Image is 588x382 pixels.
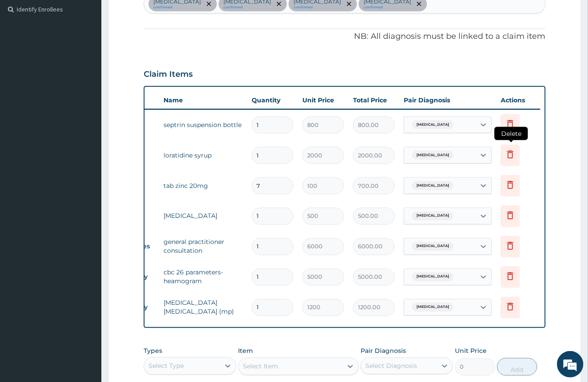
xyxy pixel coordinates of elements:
th: Quantity [247,91,298,109]
label: Unit Price [455,347,487,356]
td: septrin suspension bottle [159,116,247,134]
th: Unit Price [298,91,349,109]
div: Chat with us now [46,49,148,61]
span: [MEDICAL_DATA] [412,212,454,221]
th: Actions [496,91,540,109]
td: general practitioner consultation [159,233,247,260]
small: confirmed [153,5,201,10]
div: Select Diagnosis [365,362,417,371]
span: [MEDICAL_DATA] [412,181,454,190]
textarea: Type your message and hit 'Enter' [4,241,168,272]
small: confirmed [223,5,271,10]
td: cbc 26 parameters-heamogram [159,264,247,290]
td: [MEDICAL_DATA] [MEDICAL_DATA] (mp) [159,294,247,321]
span: [MEDICAL_DATA] [412,151,454,160]
label: Types [144,348,162,355]
label: Item [238,347,253,356]
label: Pair Diagnosis [361,347,406,356]
td: [MEDICAL_DATA] [159,207,247,225]
span: [MEDICAL_DATA] [412,273,454,281]
div: Minimize live chat window [145,4,166,26]
th: Total Price [349,91,399,109]
span: [MEDICAL_DATA] [412,242,454,251]
h3: Claim Items [144,70,193,79]
small: confirmed [364,5,411,10]
div: Select Type [149,362,184,371]
th: Pair Diagnosis [399,91,496,109]
td: loratidine syrup [159,146,247,164]
td: tab zinc 20mg [159,177,247,195]
span: We're online! [51,111,122,200]
span: [MEDICAL_DATA] [412,120,454,129]
button: Add [497,358,537,376]
span: Delete [495,127,528,140]
p: NB: All diagnosis must be linked to a claim item [144,31,545,42]
small: confirmed [294,5,341,10]
img: d_794563401_company_1708531726252_794563401 [16,44,36,66]
th: Name [159,91,247,109]
span: [MEDICAL_DATA] [412,303,454,312]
